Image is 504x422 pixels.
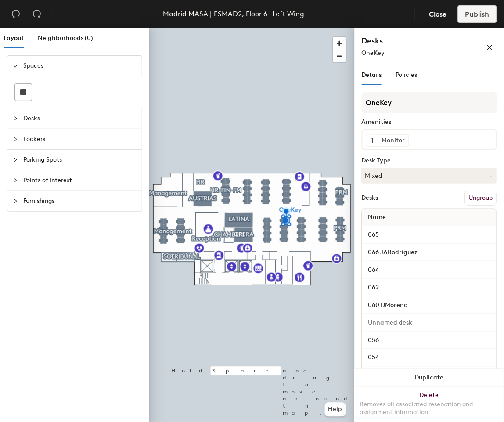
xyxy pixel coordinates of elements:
[355,369,504,387] button: Duplicate
[325,403,346,417] button: Help
[362,119,497,126] div: Amenities
[429,10,447,18] span: Close
[4,34,24,42] span: Layout
[38,34,93,42] span: Neighborhoods (0)
[378,135,409,146] div: Monitor
[371,136,374,145] span: 1
[364,246,495,259] input: Unnamed desk
[396,71,418,79] span: Policies
[458,5,497,23] button: Publish
[364,229,495,241] input: Unnamed desk
[13,178,18,183] span: collapsed
[13,116,18,121] span: collapsed
[23,170,137,191] span: Points of Interest
[362,49,385,57] span: OneKey
[13,137,18,142] span: collapsed
[364,352,495,364] input: Unnamed desk
[364,334,495,346] input: Unnamed desk
[13,157,18,162] span: collapsed
[7,5,25,23] button: Undo (⌘ + Z)
[364,281,495,294] input: Unnamed desk
[364,299,495,311] input: Unnamed desk
[487,44,493,50] span: close
[32,9,41,18] span: redo
[422,5,454,23] button: Close
[362,195,378,202] div: Desks
[23,56,137,76] span: Spaces
[364,209,391,225] span: Name
[362,71,382,79] span: Details
[364,264,495,276] input: Unnamed desk
[362,157,497,164] div: Desk Type
[367,135,378,146] button: 1
[362,168,497,184] button: Mixed
[364,317,495,329] input: Unnamed desk
[28,5,46,23] button: Redo (⌘ + ⇧ + Z)
[163,8,305,19] div: Madrid MASA | ESMAD2, Floor 6- Left Wing
[465,191,497,206] button: Ungroup
[23,150,137,170] span: Parking Spots
[360,401,499,417] div: Removes all associated reservation and assignment information
[23,108,137,129] span: Desks
[23,191,137,211] span: Furnishings
[23,129,137,149] span: Lockers
[13,63,18,69] span: expanded
[13,198,18,204] span: collapsed
[362,35,458,47] h4: Desks
[11,9,20,18] span: undo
